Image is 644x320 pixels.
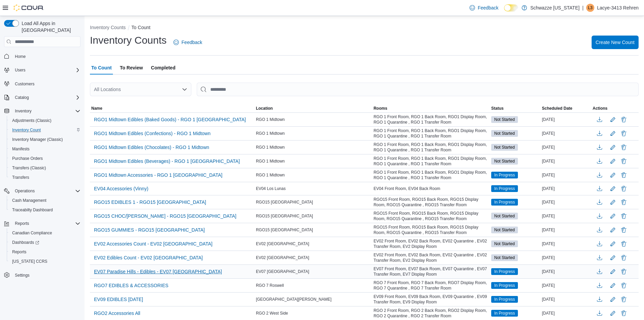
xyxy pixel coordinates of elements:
[494,186,515,192] span: In Progress
[9,257,80,265] span: Washington CCRS
[256,199,313,205] span: RGO15 [GEOGRAPHIC_DATA]
[91,239,215,249] button: EV02 Accessories Count - EV02 [GEOGRAPHIC_DATA]
[593,106,607,111] span: Actions
[9,206,55,214] a: Traceabilty Dashboard
[12,107,80,115] span: Inventory
[541,295,591,303] div: [DATE]
[9,173,32,182] a: Transfers
[90,104,255,112] button: Name
[12,107,34,115] button: Inventory
[7,116,83,125] button: Adjustments (Classic)
[91,142,212,152] button: RGO1 Midtown Edibles (Chocolates) - RGO 1 Midtown
[9,229,80,237] span: Canadian Compliance
[12,93,80,102] span: Catalog
[491,199,518,206] span: In Progress
[597,4,639,12] p: Lacye-3413 Rehren
[9,196,49,205] a: Cash Management
[491,185,518,192] span: In Progress
[197,83,639,96] input: This is a search bar. After typing your query, hit enter to filter the results lower in the page.
[491,282,518,289] span: In Progress
[541,185,591,193] div: [DATE]
[94,158,240,165] span: RGO1 Midtown Edibles (Beverages) - RGO 1 [GEOGRAPHIC_DATA]
[91,156,242,166] button: RGO1 Midtown Edibles (Beverages) - RGO 1 [GEOGRAPHIC_DATA]
[182,39,202,46] span: Feedback
[609,197,617,207] button: Edit count details
[91,61,112,74] span: To Count
[491,268,518,275] span: In Progress
[132,25,150,30] button: To Count
[609,211,617,221] button: Edit count details
[620,226,628,234] button: Delete
[256,213,313,219] span: RGO15 [GEOGRAPHIC_DATA]
[530,4,580,12] p: Schwazze [US_STATE]
[91,184,151,194] button: EV04 Accessories (Vinny)
[491,240,518,247] span: Not Started
[1,186,83,196] button: Operations
[494,282,515,289] span: In Progress
[91,225,208,235] button: RGO15 GUMMIES - RGO15 [GEOGRAPHIC_DATA]
[9,173,80,182] span: Transfers
[491,172,518,178] span: In Progress
[9,154,80,163] span: Purchase Orders
[609,308,617,318] button: Edit count details
[609,266,617,277] button: Edit count details
[541,309,591,317] div: [DATE]
[494,241,515,247] span: Not Started
[12,66,28,74] button: Users
[12,118,51,123] span: Adjustments (Classic)
[91,294,146,304] button: EV09 EDIBLES [DATE]
[9,135,66,144] a: Inventory Manager (Classic)
[491,213,518,219] span: Not Started
[372,223,490,237] div: RGO15 Front Room, RGO15 Back Room, RGO15 Display Room, RGO15 Quarantine , RGO15 Transfer Room
[9,206,80,214] span: Traceabilty Dashboard
[1,65,83,75] button: Users
[9,126,80,134] span: Inventory Count
[12,175,29,180] span: Transfers
[7,247,83,257] button: Reports
[256,117,285,122] span: RGO 1 Midtown
[491,310,518,317] span: In Progress
[494,310,515,316] span: In Progress
[7,173,83,182] button: Transfers
[7,228,83,238] button: Canadian Compliance
[494,172,515,178] span: In Progress
[609,128,617,138] button: Edit count details
[256,145,285,150] span: RGO 1 Midtown
[582,4,583,12] p: |
[7,125,83,135] button: Inventory Count
[372,141,490,154] div: RGO 1 Front Room, RGO 1 Back Room, RGO1 Display Room, RGO 1 Quarantine , RGO 1 Transfer Room
[541,254,591,262] div: [DATE]
[12,198,46,203] span: Cash Management
[171,36,205,49] a: Feedback
[9,164,49,172] a: Transfers (Classic)
[1,270,83,280] button: Settings
[609,280,617,291] button: Edit count details
[541,115,591,124] div: [DATE]
[620,157,628,165] button: Delete
[12,187,80,195] span: Operations
[541,268,591,276] div: [DATE]
[491,158,518,165] span: Not Started
[478,4,498,11] span: Feedback
[372,251,490,264] div: EV02 Front Room, EV02 Back Room, EV02 Quarantine , EV02 Transfer Room, EV2 Display Room
[12,80,80,88] span: Customers
[504,4,518,12] input: Dark Mode
[19,20,80,34] span: Load All Apps in [GEOGRAPHIC_DATA]
[94,254,203,261] span: EV02 Edibles Count - EV02 [GEOGRAPHIC_DATA]
[14,4,44,11] img: Cova
[7,257,83,266] button: [US_STATE] CCRS
[90,34,167,47] h1: Inventory Counts
[94,144,209,151] span: RGO1 Midtown Edibles (Chocolates) - RGO 1 Midtown
[9,238,80,247] span: Dashboards
[372,104,490,112] button: Rooms
[12,240,39,245] span: Dashboards
[94,185,148,192] span: EV04 Accessories (Vinny)
[91,114,248,125] button: RGO1 Midtown Edibles (Baked Goods) - RGO 1 [GEOGRAPHIC_DATA]
[15,81,34,87] span: Customers
[12,259,47,264] span: [US_STATE] CCRS
[372,209,490,223] div: RGO15 Front Room, RGO15 Back Room, RGO15 Display Room, RGO15 Quarantine , RGO15 Transfer Room
[256,186,286,191] span: EV04 Los Lunas
[12,207,53,213] span: Traceabilty Dashboard
[94,310,140,317] span: RGO2 Accessories All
